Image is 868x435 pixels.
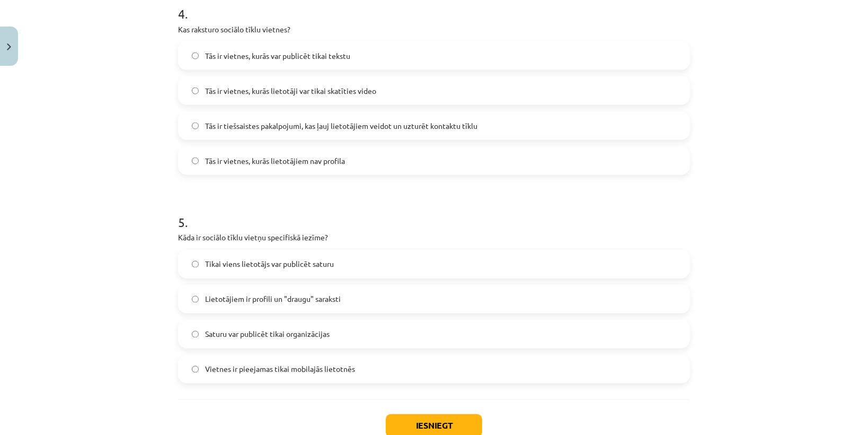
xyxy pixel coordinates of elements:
span: Tās ir tiešsaistes pakalpojumi, kas ļauj lietotājiem veidot un uzturēt kontaktu tīklu [205,120,477,132]
input: Tās ir vietnes, kurās lietotāji var tikai skatīties video [192,88,199,94]
input: Lietotājiem ir profili un "draugu" saraksti [192,296,199,303]
input: Vietnes ir pieejamas tikai mobilajās lietotnēs [192,366,199,373]
input: Tikai viens lietotājs var publicēt saturu [192,261,199,268]
span: Vietnes ir pieejamas tikai mobilajās lietotnēs [205,364,355,375]
input: Saturu var publicēt tikai organizācijas [192,331,199,338]
h1: 5 . [178,196,690,229]
input: Tās ir tiešsaistes pakalpojumi, kas ļauj lietotājiem veidot un uzturēt kontaktu tīklu [192,123,199,129]
img: icon-close-lesson-0947bae3869378f0d4975bcd49f059093ad1ed9edebbc8119c70593378902aed.svg [7,43,11,50]
p: Kas raksturo sociālo tīklu vietnes? [178,24,690,35]
input: Tās ir vietnes, kurās lietotājiem nav profila [192,158,199,164]
input: Tās ir vietnes, kurās var publicēt tikai tekstu [192,53,199,59]
p: Kāda ir sociālo tīklu vietņu specifiskā iezīme? [178,232,690,243]
span: Lietotājiem ir profili un "draugu" saraksti [205,294,341,305]
span: Tās ir vietnes, kurās lietotājiem nav profila [205,155,345,167]
span: Saturu var publicēt tikai organizācijas [205,329,330,340]
span: Tās ir vietnes, kurās var publicēt tikai tekstu [205,50,350,62]
span: Tās ir vietnes, kurās lietotāji var tikai skatīties video [205,85,376,97]
span: Tikai viens lietotājs var publicēt saturu [205,259,334,270]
